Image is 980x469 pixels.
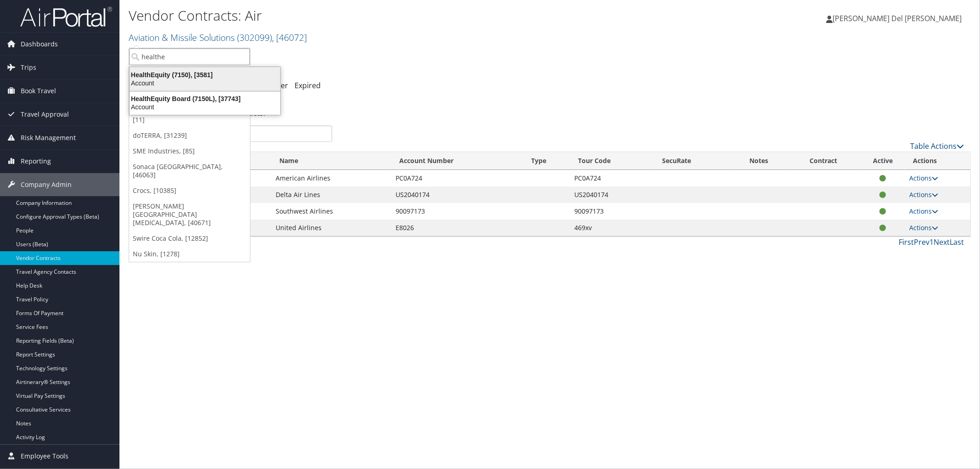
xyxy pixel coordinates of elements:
[909,190,938,199] a: Actions
[914,237,929,247] a: Prev
[523,152,570,170] th: Type: activate to sort column ascending
[950,237,964,247] a: Last
[129,198,250,231] a: [PERSON_NAME][GEOGRAPHIC_DATA][MEDICAL_DATA], [40671]
[21,150,51,173] span: Reporting
[909,207,938,215] a: Actions
[786,152,861,170] th: Contract: activate to sort column ascending
[129,128,250,143] a: doTERRA, [31239]
[271,186,391,203] td: Delta Air Lines
[271,170,391,186] td: American Airlines
[570,203,654,220] td: 90097173
[129,31,307,44] a: Aviation & Missile Solutions
[21,79,56,102] span: Book Travel
[21,126,76,149] span: Risk Management
[909,174,938,182] a: Actions
[934,237,950,247] a: Next
[570,170,654,186] td: PC0A724
[826,5,971,32] a: [PERSON_NAME] Del [PERSON_NAME]
[929,237,934,247] a: 1
[129,6,690,25] h1: Vendor Contracts: Air
[124,71,286,79] div: HealthEquity (7150), [3581]
[129,104,250,128] a: [PERSON_NAME] Communications, [11]
[391,186,523,203] td: US2040174
[391,152,523,170] th: Account Number: activate to sort column ascending
[129,246,250,262] a: Nu Skin, [1278]
[570,152,654,170] th: Tour Code: activate to sort column ascending
[124,95,286,103] div: HealthEquity Board (7150L), [37743]
[391,170,523,186] td: PC0A724
[391,220,523,236] td: E8026
[570,186,654,203] td: US2040174
[654,152,731,170] th: SecuRate: activate to sort column ascending
[731,152,786,170] th: Notes: activate to sort column ascending
[271,203,391,220] td: Southwest Airlines
[295,80,321,90] a: Expired
[129,48,250,65] input: Search Accounts
[271,220,391,236] td: United Airlines
[237,31,272,44] span: ( 302099 )
[124,103,286,111] div: Account
[21,103,69,126] span: Travel Approval
[21,56,36,79] span: Trips
[129,231,250,246] a: Swire Coca Cola, [12852]
[21,33,58,56] span: Dashboards
[861,152,905,170] th: Active: activate to sort column ascending
[129,183,250,198] a: Crocs, [10385]
[391,203,523,220] td: 90097173
[129,159,250,183] a: Sonaca [GEOGRAPHIC_DATA], [46063]
[272,31,307,44] span: , [ 46072 ]
[124,79,286,87] div: Account
[20,6,112,28] img: airportal-logo.png
[905,152,970,170] th: Actions
[21,445,68,468] span: Employee Tools
[21,173,72,196] span: Company Admin
[910,141,964,151] a: Table Actions
[909,223,938,232] a: Actions
[129,143,250,159] a: SME Industries, [85]
[570,220,654,236] td: 469xv
[899,237,914,247] a: First
[129,101,971,125] div: There are contracts.
[271,152,391,170] th: Name: activate to sort column ascending
[833,13,962,23] span: [PERSON_NAME] Del [PERSON_NAME]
